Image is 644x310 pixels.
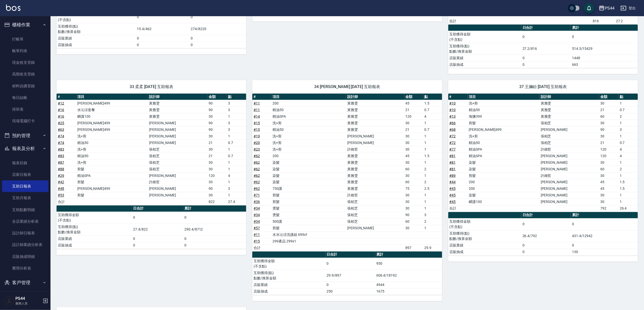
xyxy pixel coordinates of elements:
td: 30 [404,146,423,153]
td: 精油50 [271,107,346,113]
img: Person [4,296,14,306]
a: #68 [450,128,456,132]
a: 互助點數明細 [2,204,48,216]
a: #34 [254,206,260,211]
td: 1.5 [423,100,442,107]
td: [PERSON_NAME]499 [76,185,148,192]
td: 張柏芝 [148,146,207,153]
th: 金額 [208,94,227,100]
td: 30 [404,159,423,166]
a: 店家日報表 [2,169,48,180]
td: [PERSON_NAME] [148,185,207,192]
td: [PERSON_NAME] [148,139,207,146]
td: 1 [227,166,246,172]
td: 1 [618,159,638,166]
td: 黃雅雯 [539,107,599,113]
a: #34 [254,213,260,217]
td: 張柏芝 [148,159,207,166]
th: 點 [227,94,246,100]
a: #63 [58,128,64,132]
td: 許維哲 [148,179,207,185]
td: 1.5 [618,179,638,185]
td: 1 [618,172,638,179]
td: [PERSON_NAME] [539,159,599,166]
td: 0.7 [227,153,246,159]
td: 90 [208,107,227,113]
td: 120 [599,153,618,159]
td: 0.7 [227,139,246,146]
a: 材料自購登錄 [2,80,48,92]
td: 60 [404,166,423,172]
a: #20 [254,141,260,145]
td: 4 [227,172,246,179]
a: #62 [254,180,260,184]
td: 1 [227,146,246,153]
td: 1 [618,100,638,107]
a: #10 [450,108,456,112]
a: #29 [58,174,64,178]
td: 0.7 [618,139,638,146]
td: 黃雅雯 [346,179,404,185]
a: 打帳單 [2,33,48,45]
td: 30 [404,139,423,146]
td: 30 [404,120,423,126]
td: 合計 [448,18,472,24]
a: #62 [254,167,260,171]
td: 30 [208,113,227,120]
td: 1 [423,159,442,166]
td: 3 [618,126,638,133]
td: 0 [136,35,189,42]
td: 2 [618,166,638,172]
a: 帳單列表 [2,45,48,57]
td: 黃雅雯 [148,100,207,107]
td: 120 [404,113,423,120]
td: 21 [599,139,618,146]
td: 1 [227,133,246,139]
td: 張柏芝 [539,120,599,126]
table: a dense table [448,94,638,212]
td: 染髮 [468,166,540,172]
td: 黃雅雯 [346,100,404,107]
table: a dense table [448,25,638,68]
td: 663 [571,61,638,68]
td: 1 [423,139,442,146]
td: [PERSON_NAME] [539,179,599,185]
a: #62 [254,154,260,158]
td: 0.7 [618,107,638,113]
td: [PERSON_NAME] [539,166,599,172]
td: 張柏芝 [539,139,599,146]
td: 黃雅雯 [148,113,207,120]
td: 剪髮 [468,172,540,179]
a: 現金收支登錄 [2,57,48,68]
img: Logo [6,5,20,11]
td: 精油SPA [271,113,346,120]
td: 27.2/816 [521,43,571,55]
th: 設計師 [346,94,404,100]
table: a dense table [252,94,442,252]
td: [PERSON_NAME] [346,139,404,146]
a: 現場電腦打卡 [2,115,48,127]
th: 點 [618,94,638,100]
a: #23 [254,147,260,151]
td: 3 [227,107,246,113]
td: 洗+剪 [271,139,346,146]
td: 洗+剪 [468,100,540,107]
td: 許維哲 [539,172,599,179]
td: 黃雅雯 [539,113,599,120]
td: 60 [599,166,618,172]
td: 30 [208,146,227,153]
td: 30 [599,133,618,139]
td: 精油50 [468,139,540,146]
td: 200 [271,100,346,107]
td: 店販業績 [57,35,136,42]
th: 設計師 [539,94,599,100]
a: #16 [58,108,64,112]
td: 60 [599,113,618,120]
th: 項目 [76,94,148,100]
a: #62 [254,160,260,164]
td: 染髮 [271,166,346,172]
a: #58 [450,12,456,16]
a: #87 [58,160,64,164]
td: 精油50 [468,107,540,113]
a: #11 [254,101,260,105]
